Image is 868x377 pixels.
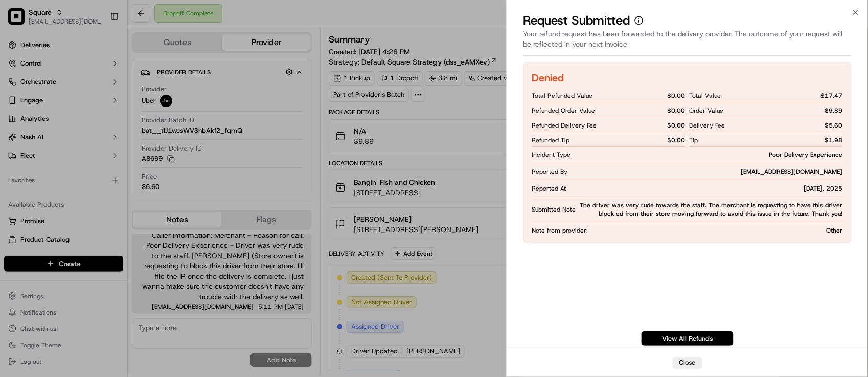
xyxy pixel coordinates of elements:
span: Total Value [690,92,721,100]
div: 📗 [10,150,18,158]
span: $ 0.00 [668,136,686,144]
span: Reported At [532,184,566,193]
span: [EMAIL_ADDRESS][DOMAIN_NAME] [741,167,843,176]
div: Start new chat [35,98,168,108]
span: $ 0.00 [668,92,686,100]
div: We're available if you need us! [35,108,129,116]
a: 💻API Documentation [82,144,168,163]
span: $ 0.00 [668,121,686,130]
span: Delivery Fee [690,121,725,130]
button: Start new chat [174,101,186,113]
span: $ 9.89 [825,107,843,115]
span: Other [827,226,843,235]
img: 1736555255976-a54dd68f-1ca7-489b-9aae-adbdc363a1c4 [10,98,29,116]
div: 💻 [86,150,95,158]
img: Nash [10,10,31,31]
span: Refunded Delivery Fee [532,121,597,130]
span: API Documentation [97,149,164,159]
a: 📗Knowledge Base [6,144,82,163]
h2: Denied [532,71,564,85]
span: Pylon [102,174,124,181]
span: Order Value [690,107,724,115]
span: Total Refunded Value [532,92,593,100]
span: Refunded Order Value [532,107,596,115]
span: $ 17.47 [821,92,843,100]
input: Got a question? Start typing here... [27,66,184,77]
p: Welcome 👋 [10,41,186,57]
span: Incident Type [532,151,571,159]
a: Powered byPylon [72,173,124,181]
a: View All Refunds [642,331,734,346]
span: $ 1.98 [825,136,843,144]
span: Poor Delivery Experience [769,151,843,159]
span: Note from provider: [532,226,588,235]
span: Refunded Tip [532,136,570,144]
span: The driver was very rude towards the staff. The merchant is requesting to have this driver block ... [580,201,843,218]
button: Close [673,357,702,369]
p: Request Submitted [523,12,630,29]
span: [DATE]. 2025 [804,184,843,193]
span: $ 0.00 [668,107,686,115]
span: $ 5.60 [825,121,843,130]
div: Your refund request has been forwarded to the delivery provider. The outcome of your request will... [523,29,852,56]
span: Knowledge Base [20,149,78,159]
span: Tip [690,136,698,144]
span: Reported By [532,167,568,176]
span: Submitted Note [532,205,576,214]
